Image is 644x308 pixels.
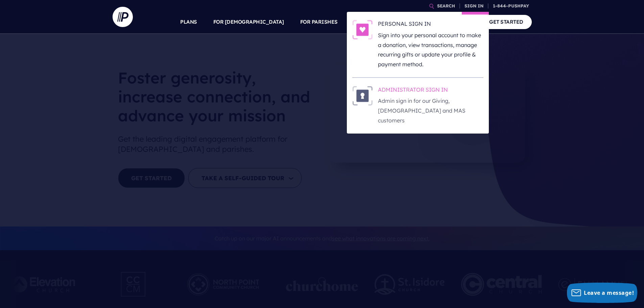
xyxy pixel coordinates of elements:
a: FOR PARISHES [300,10,338,34]
span: Leave a message! [584,289,634,297]
img: ADMINISTRATOR SIGN IN - Illustration [352,86,373,105]
h6: ADMINISTRATOR SIGN IN [378,86,483,96]
button: Leave a message! [567,283,637,303]
img: PERSONAL SIGN IN - Illustration [352,20,373,40]
a: GET STARTED [481,15,532,29]
p: Admin sign in for our Giving, [DEMOGRAPHIC_DATA] and MAS customers [378,96,483,125]
a: PLANS [180,10,197,34]
a: FOR [DEMOGRAPHIC_DATA] [213,10,284,34]
a: PERSONAL SIGN IN - Illustration PERSONAL SIGN IN Sign into your personal account to make a donati... [352,20,483,69]
a: SOLUTIONS [354,10,384,34]
h6: PERSONAL SIGN IN [378,20,483,30]
a: ADMINISTRATOR SIGN IN - Illustration ADMINISTRATOR SIGN IN Admin sign in for our Giving, [DEMOGRA... [352,86,483,125]
a: COMPANY [440,10,465,34]
a: EXPLORE [400,10,424,34]
p: Sign into your personal account to make a donation, view transactions, manage recurring gifts or ... [378,30,483,69]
